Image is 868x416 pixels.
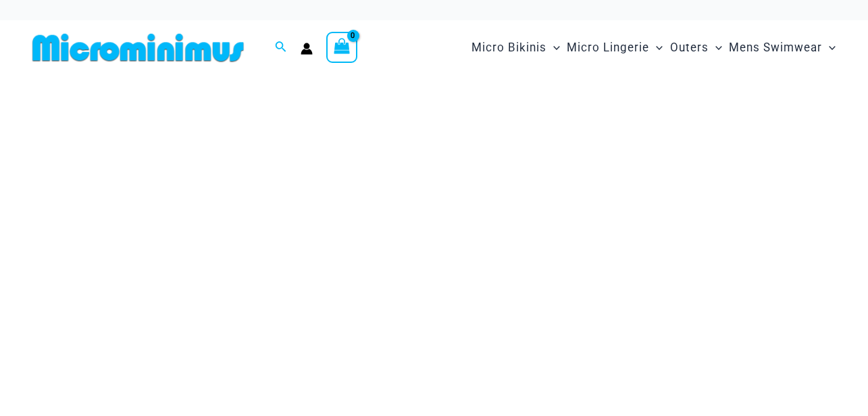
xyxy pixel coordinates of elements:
[709,30,722,65] span: Menu Toggle
[725,27,839,68] a: Mens SwimwearMenu ToggleMenu Toggle
[822,30,836,65] span: Menu Toggle
[466,25,841,70] nav: Site Navigation
[546,30,560,65] span: Menu Toggle
[27,32,249,63] img: MM SHOP LOGO FLAT
[567,30,649,65] span: Micro Lingerie
[326,32,357,63] a: View Shopping Cart, empty
[301,43,313,55] a: Account icon link
[649,30,663,65] span: Menu Toggle
[563,27,666,68] a: Micro LingerieMenu ToggleMenu Toggle
[275,39,287,56] a: Search icon link
[670,30,709,65] span: Outers
[468,27,563,68] a: Micro BikinisMenu ToggleMenu Toggle
[471,30,546,65] span: Micro Bikinis
[729,30,822,65] span: Mens Swimwear
[667,27,725,68] a: OutersMenu ToggleMenu Toggle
